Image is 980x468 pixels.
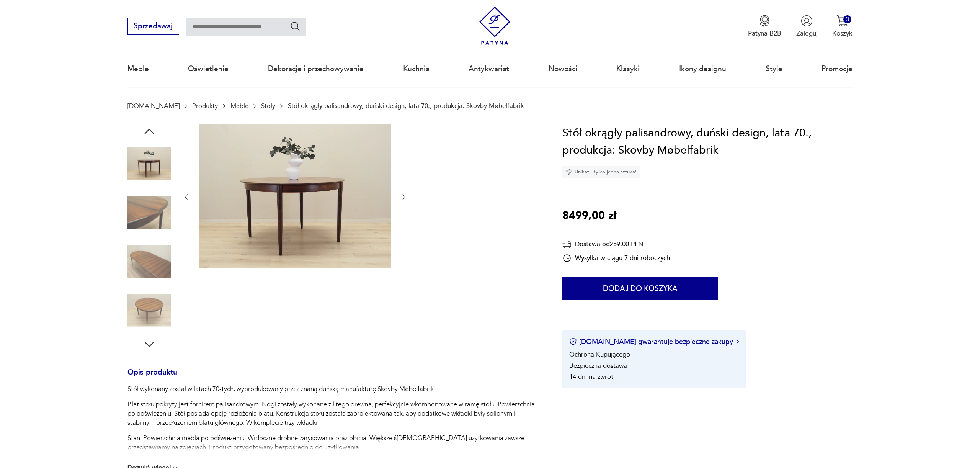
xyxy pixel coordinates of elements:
[127,18,179,35] button: Sprzedawaj
[127,400,541,427] p: Blat stołu pokryty jest fornirem palisandrowym. Nogi zostały wykonane z litego drewna, perfekcyjn...
[737,340,739,344] img: Ikona strzałki w prawo
[549,51,577,87] a: Nowości
[127,434,541,452] p: Stan: Powierzchnia mebla po odświeżeniu. Widoczne drobne zarysowania oraz obicia. Większe ś[DEMOG...
[127,288,171,332] img: Zdjęcie produktu Stół okrągły palisandrowy, duński design, lata 70., produkcja: Skovby Møbelfabrik
[127,240,171,283] img: Zdjęcie produktu Stół okrągły palisandrowy, duński design, lata 70., produkcja: Skovby Møbelfabrik
[127,24,179,30] a: Sprzedawaj
[230,102,248,110] a: Meble
[569,372,613,381] li: 14 dni na zwrot
[832,29,853,38] p: Koszyk
[288,102,524,110] p: Stół okrągły palisandrowy, duński design, lata 70., produkcja: Skovby Møbelfabrik
[766,51,782,87] a: Style
[836,15,848,27] img: Ikona koszyka
[562,166,640,178] div: Unikat - tylko jedna sztuka!
[569,350,630,359] li: Ochrona Kupującego
[565,169,572,175] img: Ikona diamentu
[822,51,853,87] a: Promocje
[759,15,771,27] img: Ikona medalu
[127,191,171,234] img: Zdjęcie produktu Stół okrągły palisandrowy, duński design, lata 70., produkcja: Skovby Møbelfabrik
[127,102,180,110] a: [DOMAIN_NAME]
[562,124,853,159] h1: Stół okrągły palisandrowy, duński design, lata 70., produkcja: Skovby Møbelfabrik
[679,51,726,87] a: Ikony designu
[290,21,301,32] button: Szukaj
[127,51,149,87] a: Meble
[562,239,572,249] img: Ikona dostawy
[748,15,781,38] a: Ikona medaluPatyna B2B
[188,51,229,87] a: Oświetlenie
[748,29,781,38] p: Patyna B2B
[796,15,818,38] button: Zaloguj
[268,51,364,87] a: Dekoracje i przechowywanie
[748,15,781,38] button: Patyna B2B
[261,102,275,110] a: Stoły
[192,102,218,110] a: Produkty
[403,51,430,87] a: Kuchnia
[127,370,541,385] h3: Opis produktu
[469,51,509,87] a: Antykwariat
[562,207,616,225] p: 8499,00 zł
[199,124,391,268] img: Zdjęcie produktu Stół okrągły palisandrowy, duński design, lata 70., produkcja: Skovby Møbelfabrik
[796,29,818,38] p: Zaloguj
[475,7,514,45] img: Patyna - sklep z meblami i dekoracjami vintage
[562,239,670,249] div: Dostawa od 259,00 PLN
[801,15,813,27] img: Ikonka użytkownika
[562,254,670,263] div: Wysyłka w ciągu 7 dni roboczych
[569,337,739,347] button: [DOMAIN_NAME] gwarantuje bezpieczne zakupy
[562,277,718,300] button: Dodaj do koszyka
[569,361,627,370] li: Bezpieczna dostawa
[127,142,171,186] img: Zdjęcie produktu Stół okrągły palisandrowy, duński design, lata 70., produkcja: Skovby Møbelfabrik
[569,338,577,345] img: Ikona certyfikatu
[616,51,640,87] a: Klasyki
[127,385,541,394] p: Stół wykonany został w latach 70-tych, wyprodukowany przez znaną duńską manufakturę Skovby Møbelf...
[843,15,851,23] div: 0
[832,15,853,38] button: 0Koszyk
